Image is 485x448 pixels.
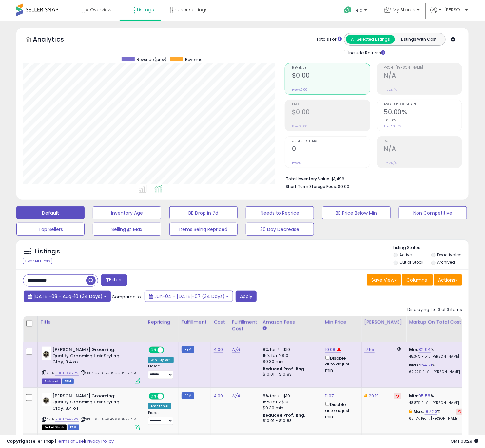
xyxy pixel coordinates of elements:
span: Revenue (prev) [137,57,167,62]
small: Prev: $0.00 [292,124,307,128]
span: ROI [384,140,462,143]
div: % [409,347,463,359]
b: Reduced Prof. Rng. [263,412,306,418]
h2: N/A [384,72,462,81]
div: Repricing [148,319,176,326]
button: Filters [101,274,127,286]
a: Help [339,1,374,21]
b: Total Inventory Value: [286,176,330,182]
h2: $0.00 [292,108,370,117]
div: Amazon Fees [263,319,320,326]
b: Min: [409,346,419,353]
a: 4.00 [214,346,223,353]
b: Short Term Storage Fees: [286,184,337,189]
small: FBM [182,392,194,399]
div: $10.01 - $10.83 [263,418,317,424]
div: Fulfillment Cost [232,319,257,332]
p: Listing States: [394,245,469,251]
b: [PERSON_NAME] Grooming: Quality Grooming Hair Styling Clay, 3.4 oz [52,393,132,413]
h2: 50.00% [384,108,462,117]
div: Preset: [148,411,174,425]
i: Get Help [344,6,352,14]
h5: Analytics [33,35,77,46]
p: 48.87% Profit [PERSON_NAME] [409,401,463,405]
img: 41jq2lmI6CL._SL40_.jpg [42,347,51,360]
div: $0.30 min [263,405,317,411]
a: N/A [232,393,240,399]
a: 164.71 [420,362,432,368]
b: Max: [413,408,425,415]
div: 8% for <= $10 [263,393,317,399]
div: Disable auto adjust min [325,354,357,373]
label: Active [399,252,412,258]
div: Amazon AI [148,403,171,409]
div: % [409,409,463,421]
span: Listings that have been deleted from Seller Central [42,379,61,384]
span: Profit [PERSON_NAME] [384,66,462,70]
button: All Selected Listings [346,35,395,44]
a: Terms of Use [56,438,84,444]
span: Hi [PERSON_NAME] [439,7,463,13]
a: 82.94 [419,346,431,353]
div: ASIN: [42,393,140,429]
span: Profit [292,103,370,106]
span: ON [149,347,158,353]
small: Prev: 0 [292,161,301,165]
button: Non Competitive [399,206,467,219]
small: Prev: $0.00 [292,88,307,92]
button: BB Drop in 7d [169,206,238,219]
a: 17.55 [364,346,375,353]
button: Needs to Reprice [246,206,314,219]
div: seller snap | | [7,439,114,445]
div: Totals For [316,36,342,43]
span: Jun-04 - [DATE]-07 (34 Days) [154,293,225,300]
span: OFF [163,347,174,353]
small: Amazon Fees. [263,326,267,331]
button: Inventory Age [93,206,161,219]
span: ON [149,394,158,399]
span: Overview [90,7,111,13]
b: Max: [409,362,420,368]
button: Jun-04 - [DATE]-07 (34 Days) [145,291,233,302]
span: Revenue [185,57,203,62]
div: Include Returns [339,49,393,56]
button: 30 Day Decrease [246,223,314,236]
div: Win BuyBox * [148,357,174,363]
a: 4.00 [214,393,223,399]
button: Listings With Cost [395,35,443,44]
a: B00TOGK7R2 [55,370,79,376]
h5: Listings [35,247,60,256]
p: 62.22% Profit [PERSON_NAME] [409,370,463,374]
span: | SKU: 192-859999905977-A [80,370,136,376]
div: Min Price [325,319,359,326]
div: Preset: [148,364,174,379]
a: Privacy Policy [85,438,114,444]
span: All listings that are currently out of stock and unavailable for purchase on Amazon [42,425,67,430]
strong: Copyright [7,438,30,444]
button: Save View [367,274,401,286]
button: Selling @ Max [93,223,161,236]
span: FBM [62,379,74,384]
b: [PERSON_NAME] Grooming: Quality Grooming Hair Styling Clay, 3.4 oz [52,347,132,367]
a: 10.08 [325,346,336,353]
small: 0.00% [384,118,397,123]
label: Out of Stock [399,259,423,265]
span: My Stores [393,7,415,13]
div: % [409,393,463,405]
div: Fulfillment [182,319,208,326]
div: Disable auto adjust min [325,401,357,420]
button: Items Being Repriced [169,223,238,236]
a: N/A [232,346,240,353]
div: [PERSON_NAME] [364,319,403,326]
span: OFF [163,394,174,399]
div: % [409,362,463,374]
button: [DATE]-08 - Aug-10 (34 Days) [24,291,111,302]
h2: N/A [384,145,462,154]
a: B00TOGK7R2 [55,417,79,422]
div: ASIN: [42,347,140,383]
p: 65.18% Profit [PERSON_NAME] [409,416,463,421]
div: 15% for > $10 [263,399,317,405]
button: Apply [236,291,257,302]
span: [DATE]-08 - Aug-10 (34 Days) [33,293,103,300]
span: Columns [406,277,427,283]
